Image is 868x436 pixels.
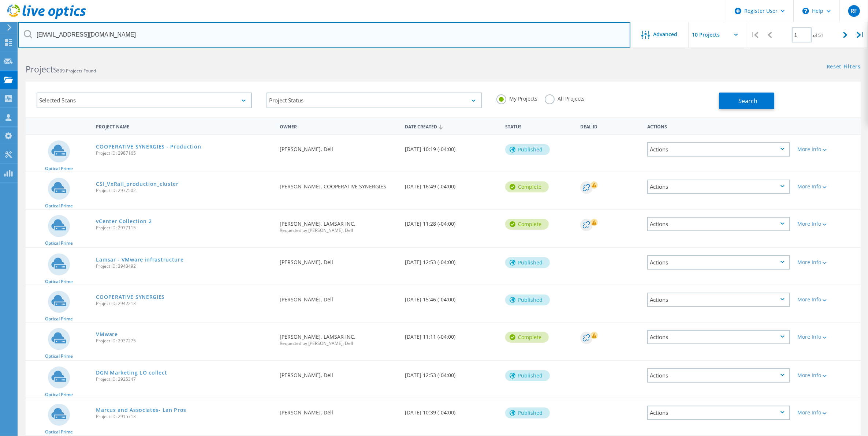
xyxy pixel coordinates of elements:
div: [DATE] 16:49 (-04:00) [401,172,502,196]
span: of 51 [813,32,824,38]
a: VMware [96,332,118,337]
div: More Info [797,221,857,226]
label: All Projects [545,94,585,101]
div: Complete [505,181,549,192]
div: [DATE] 15:46 (-04:00) [401,285,502,309]
input: Search projects by name, owner, ID, company, etc [18,22,630,48]
span: Project ID: 2977502 [96,188,272,193]
span: Optical Prime [45,241,73,245]
div: [PERSON_NAME], Dell [276,135,401,159]
div: [DATE] 10:39 (-04:00) [401,398,502,422]
span: Requested by [PERSON_NAME], Dell [280,228,398,233]
div: More Info [797,297,857,302]
div: [DATE] 11:28 (-04:00) [401,210,502,234]
div: Published [505,294,550,305]
div: [DATE] 12:53 (-04:00) [401,361,502,385]
div: Published [505,407,550,418]
a: DGN Marketing LO collect [96,370,167,375]
div: [PERSON_NAME], COOPERATIVE SYNERGIES [276,172,401,196]
span: Optical Prime [45,166,73,171]
div: | [747,22,762,48]
div: [PERSON_NAME], Dell [276,398,401,422]
div: Published [505,257,550,268]
span: Project ID: 2977115 [96,226,272,230]
div: Actions [647,217,790,231]
div: Actions [644,119,794,133]
a: vCenter Collection 2 [96,219,152,224]
div: Actions [647,293,790,307]
div: More Info [797,147,857,152]
span: Optical Prime [45,354,73,358]
a: Live Optics Dashboard [7,15,86,20]
div: Status [502,119,577,133]
div: Actions [647,255,790,270]
span: Project ID: 2937275 [96,339,272,343]
button: Search [719,93,774,109]
div: Published [505,370,550,381]
a: COOPERATIVE SYNERGIES - Production [96,144,201,149]
div: [PERSON_NAME], Dell [276,361,401,385]
a: CSI_VxRail_production_cluster [96,181,178,187]
div: Actions [647,406,790,420]
span: Optical Prime [45,317,73,321]
span: Project ID: 2942213 [96,301,272,306]
div: [PERSON_NAME], LAMSAR INC. [276,210,401,240]
div: [PERSON_NAME], Dell [276,248,401,272]
div: Actions [647,330,790,344]
div: Deal Id [577,119,643,133]
div: Actions [647,368,790,383]
div: Project Status [267,93,482,108]
div: Actions [647,180,790,194]
span: Project ID: 2943492 [96,264,272,268]
span: Optical Prime [45,430,73,434]
span: Project ID: 2925347 [96,377,272,381]
a: Marcus and Associates- Lan Pros [96,407,186,413]
div: More Info [797,260,857,265]
b: Projects [26,63,57,75]
span: Search [739,97,758,105]
div: [DATE] 10:19 (-04:00) [401,135,502,159]
div: Project Name [92,119,276,133]
label: My Projects [496,94,537,101]
div: [PERSON_NAME], LAMSAR INC. [276,323,401,353]
div: Complete [505,332,549,343]
div: More Info [797,410,857,415]
div: Published [505,144,550,155]
div: Complete [505,219,549,230]
svg: \n [802,8,809,14]
span: Optical Prime [45,204,73,208]
span: Project ID: 2915713 [96,414,272,419]
div: Selected Scans [37,93,252,108]
a: Lamsar - VMware infrastructure [96,257,183,262]
span: RF [850,8,857,14]
span: Optical Prime [45,392,73,397]
div: Owner [276,119,401,133]
div: More Info [797,334,857,339]
div: Actions [647,142,790,157]
a: Reset Filters [827,64,861,70]
a: COOPERATIVE SYNERGIES [96,294,165,300]
span: 509 Projects Found [57,68,96,74]
span: Optical Prime [45,279,73,284]
div: | [853,22,868,48]
div: [DATE] 12:53 (-04:00) [401,248,502,272]
div: Date Created [401,119,502,133]
div: [PERSON_NAME], Dell [276,285,401,309]
div: More Info [797,373,857,378]
span: Advanced [653,32,678,37]
span: Project ID: 2987165 [96,151,272,155]
div: More Info [797,184,857,189]
div: [DATE] 11:11 (-04:00) [401,323,502,347]
span: Requested by [PERSON_NAME], Dell [280,341,398,346]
